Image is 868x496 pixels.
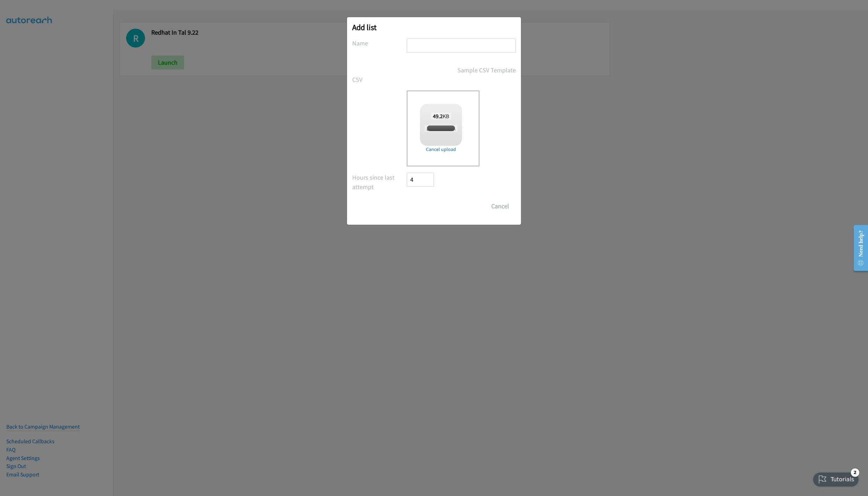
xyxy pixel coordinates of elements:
a: Cancel upload [420,146,462,153]
span: [PERSON_NAME] + Lenovo-Dentsu ASEAN Win11 Q2 HK.csv [425,125,538,132]
button: Cancel [485,199,516,213]
span: KB [431,113,451,120]
a: Sample CSV Template [457,65,516,75]
label: CSV [352,75,407,84]
iframe: Checklist [809,466,863,491]
label: Hours since last attempt [352,173,407,192]
h2: Add list [352,22,516,32]
strong: 49.2 [433,113,443,120]
label: Name [352,38,407,48]
iframe: Resource Center [848,220,868,276]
